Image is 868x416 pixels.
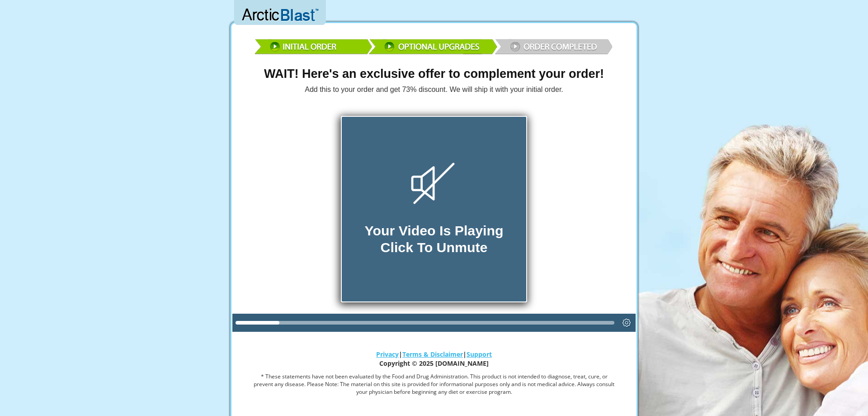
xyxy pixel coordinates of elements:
[618,314,636,332] button: Settings
[341,116,527,302] div: Your Video Is PlayingClick To Unmute
[365,223,504,256] div: Your Video Is Playing Click To Unmute
[254,373,615,396] p: * These statements have not been evaluated by the Food and Drug Administration. This product is n...
[228,67,640,81] h1: WAIT! Here's an exclusive offer to complement your order!
[254,350,615,368] p: | | Copyright © 2025 [DOMAIN_NAME]
[402,350,463,359] a: Terms & Disclaimer
[376,350,399,359] a: Privacy
[467,350,492,359] a: Support
[228,86,640,94] h4: Add this to your order and get 73% discount. We will ship it with your initial order.
[253,32,615,58] img: reviewbar.png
